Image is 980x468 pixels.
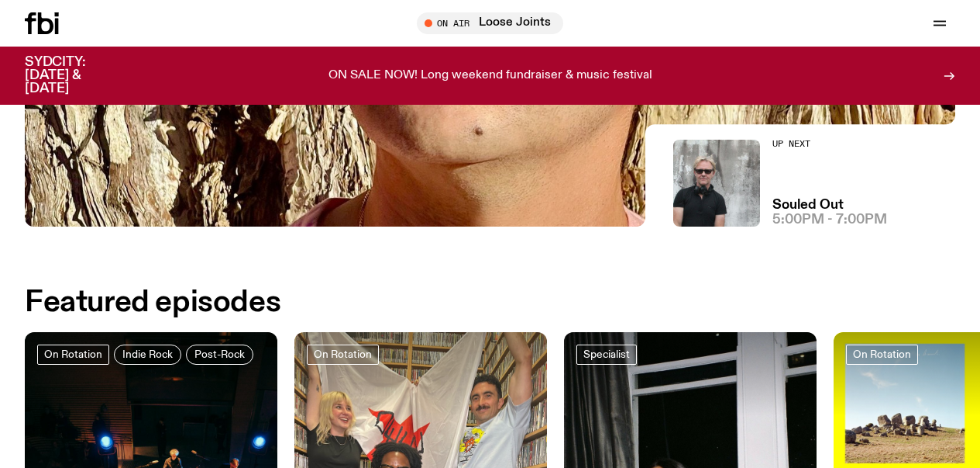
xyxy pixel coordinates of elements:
span: Indie Rock [122,348,173,360]
h2: Up Next [772,140,887,148]
a: Souled Out [772,199,844,212]
h2: Featured episodes [25,289,280,317]
span: On Rotation [44,348,102,360]
a: On Rotation [846,345,918,365]
span: Specialist [583,348,630,360]
a: On Rotation [307,345,379,365]
button: On AirLoose Joints [417,12,563,34]
span: 5:00pm - 7:00pm [772,213,887,227]
a: On Rotation [37,345,109,365]
a: Specialist [576,345,637,365]
a: Indie Rock [114,345,181,365]
h3: SYDCITY: [DATE] & [DATE] [25,56,124,95]
p: ON SALE NOW! Long weekend fundraiser & music festival [328,69,652,83]
span: On Rotation [853,348,911,360]
a: Post-Rock [186,345,253,365]
span: On Rotation [314,348,372,360]
img: Stephen looks directly at the camera, wearing a black tee, black sunglasses and headphones around... [673,140,760,227]
span: Post-Rock [194,348,245,360]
